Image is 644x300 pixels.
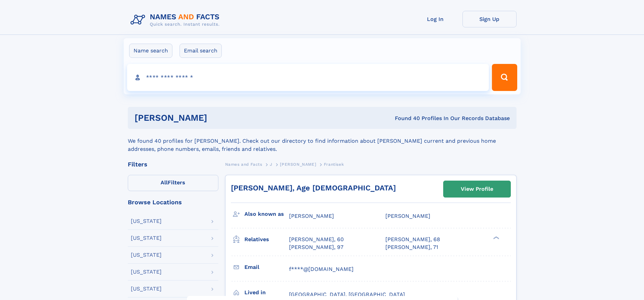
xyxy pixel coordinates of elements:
[408,11,462,27] a: Log In
[289,291,405,298] span: [GEOGRAPHIC_DATA], [GEOGRAPHIC_DATA]
[385,213,430,219] span: [PERSON_NAME]
[492,64,517,91] button: Search Button
[289,244,343,251] a: [PERSON_NAME], 97
[444,181,510,197] a: View Profile
[280,162,316,167] span: [PERSON_NAME]
[385,236,440,243] a: [PERSON_NAME], 68
[462,11,517,27] a: Sign Up
[289,236,344,243] a: [PERSON_NAME], 60
[135,114,301,122] h1: [PERSON_NAME]
[128,175,218,191] label: Filters
[289,213,334,219] span: [PERSON_NAME]
[127,64,489,91] input: search input
[180,44,222,58] label: Email search
[131,286,162,292] div: [US_STATE]
[129,44,172,58] label: Name search
[270,162,272,167] span: J
[128,161,218,167] div: Filters
[131,218,162,224] div: [US_STATE]
[385,244,438,251] a: [PERSON_NAME], 71
[244,261,289,273] h3: Email
[280,160,316,168] a: [PERSON_NAME]
[131,269,162,275] div: [US_STATE]
[225,160,262,168] a: Names and Facts
[270,160,272,168] a: J
[301,115,510,122] div: Found 40 Profiles In Our Records Database
[244,234,289,245] h3: Relatives
[492,236,500,240] div: ❯
[324,162,344,167] span: Frantisek
[128,199,218,205] div: Browse Locations
[244,287,289,298] h3: Lived in
[231,184,396,192] a: [PERSON_NAME], Age [DEMOGRAPHIC_DATA]
[128,11,225,29] img: Logo Names and Facts
[161,179,168,186] span: All
[131,235,162,241] div: [US_STATE]
[128,129,517,153] div: We found 40 profiles for [PERSON_NAME]. Check out our directory to find information about [PERSON...
[244,208,289,220] h3: Also known as
[461,181,493,197] div: View Profile
[131,252,162,258] div: [US_STATE]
